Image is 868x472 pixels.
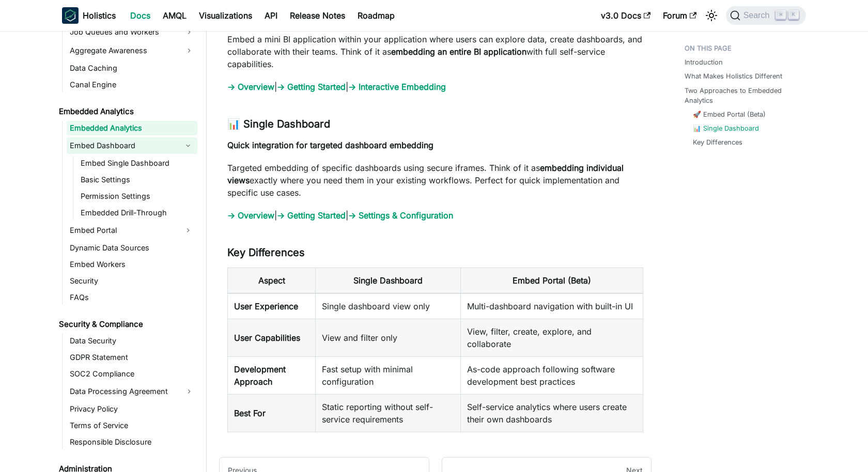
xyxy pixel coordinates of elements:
a: 📊 Single Dashboard [693,123,759,133]
a: Embedded Analytics [67,121,197,135]
a: Permission Settings [78,189,197,203]
td: View and filter only [316,319,461,356]
a: Data Caching [67,61,197,75]
a: Privacy Policy [67,402,197,416]
a: Introduction [685,57,723,67]
span: Search [740,11,776,20]
a: Embedded Drill-Through [78,206,197,220]
a: API [258,7,284,24]
a: Forum [657,7,703,24]
a: → Overview [227,210,274,221]
a: FAQs [67,290,197,305]
a: Responsible Disclosure [67,435,197,449]
a: Embedded Analytics [56,104,197,119]
a: AMQL [157,7,193,24]
a: v3.0 Docs [595,7,657,24]
strong: Single Dashboard [353,275,423,286]
a: Aggregate Awareness [67,42,197,59]
p: Embed a mini BI application within your application where users can explore data, create dashboar... [227,33,643,70]
h3: 📊 Single Dashboard [227,118,643,131]
a: Embed Single Dashboard [78,156,197,170]
a: Release Notes [284,7,351,24]
a: → Interactive Embedding [348,82,446,92]
button: Search (Command+K) [726,6,806,25]
button: Switch between dark and light mode (currently light mode) [703,7,720,24]
kbd: K [788,10,799,20]
p: Targeted embedding of specific dashboards using secure iframes. Think of it as exactly where you ... [227,162,643,199]
strong: Embed Portal (Beta) [513,275,591,286]
a: Dynamic Data Sources [67,241,197,255]
a: 🚀 Embed Portal (Beta) [693,109,766,119]
strong: User Capabilities [234,333,300,343]
a: Key Differences [693,137,742,147]
a: Terms of Service [67,418,197,433]
a: What Makes Holistics Different [685,71,782,81]
strong: Development Approach [234,364,286,387]
a: Embed Dashboard [67,137,179,154]
a: HolisticsHolistics [62,7,116,24]
td: As-code approach following software development best practices [460,356,643,394]
strong: Best For [234,408,266,418]
h3: Key Differences [227,246,643,259]
p: | | [227,209,643,222]
a: Basic Settings [78,172,197,187]
img: Holistics [62,7,79,24]
button: Expand sidebar category 'Embed Portal' [179,222,197,239]
td: Multi-dashboard navigation with built-in UI [460,293,643,319]
a: Docs [124,7,157,24]
a: Security & Compliance [56,317,197,332]
strong: embedding an entire BI application [391,46,526,57]
a: → Overview [227,82,274,92]
a: Visualizations [193,7,258,24]
td: Static reporting without self-service requirements [316,394,461,432]
a: Job Queues and Workers [67,24,197,40]
td: Self-service analytics where users create their own dashboards [460,394,643,432]
a: Two Approaches to Embedded Analytics [685,86,800,105]
strong: embedding individual views [227,163,624,185]
strong: Aspect [258,275,285,286]
a: SOC2 Compliance [67,367,197,381]
a: Security [67,274,197,288]
kbd: ⌘ [776,10,786,20]
a: GDPR Statement [67,350,197,365]
a: → Getting Started [277,210,346,221]
td: Fast setup with minimal configuration [316,356,461,394]
a: Roadmap [351,7,401,24]
a: Data Processing Agreement [67,383,197,400]
a: → Settings & Configuration [348,210,453,221]
a: Canal Engine [67,77,197,92]
a: Data Security [67,334,197,348]
a: Embed Workers [67,257,197,272]
a: → Getting Started [277,82,346,92]
p: | | [227,81,643,93]
a: Embed Portal [67,222,179,239]
strong: User Experience [234,301,298,311]
td: Single dashboard view only [316,293,461,319]
strong: Quick integration for targeted dashboard embedding [227,140,433,150]
nav: Docs sidebar [52,31,207,472]
td: View, filter, create, explore, and collaborate [460,319,643,356]
button: Collapse sidebar category 'Embed Dashboard' [179,137,197,154]
b: Holistics [83,9,116,22]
